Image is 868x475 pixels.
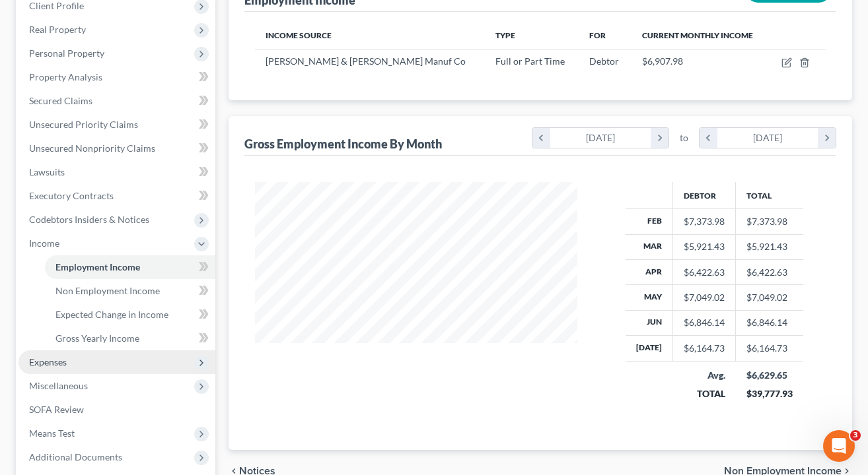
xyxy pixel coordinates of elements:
span: Secured Claims [29,95,92,106]
i: chevron_right [818,128,836,148]
a: Lawsuits [18,160,215,184]
div: $6,164.73 [684,342,725,355]
div: [DATE] [550,128,651,148]
td: $6,846.14 [736,310,803,335]
div: $39,777.93 [746,387,793,400]
a: Secured Claims [18,89,215,113]
span: Employment Income [55,261,140,272]
span: $6,907.98 [642,55,683,67]
span: Debtor [589,55,619,67]
a: Gross Yearly Income [45,327,215,350]
span: Type [495,30,515,40]
span: Personal Property [29,47,104,59]
th: Debtor [673,182,736,208]
th: Total [736,182,803,208]
a: Unsecured Nonpriority Claims [18,137,215,160]
span: Expenses [29,356,67,367]
th: Jun [626,310,673,335]
div: $5,921.43 [684,240,725,253]
span: Executory Contracts [29,190,114,201]
span: Gross Yearly Income [55,332,139,344]
th: [DATE] [626,336,673,361]
span: Property Analysis [29,71,102,82]
i: chevron_right [651,128,669,148]
a: Non Employment Income [45,279,215,303]
iframe: Intercom live chat [823,430,855,462]
div: TOTAL [684,387,725,400]
span: Non Employment Income [55,285,160,296]
span: Income [29,237,59,249]
div: $6,846.14 [684,316,725,329]
div: $6,422.63 [684,266,725,279]
div: Avg. [684,369,725,382]
div: [DATE] [717,128,818,148]
a: SOFA Review [18,398,215,422]
span: to [680,131,688,144]
td: $7,373.98 [736,209,803,234]
div: Gross Employment Income By Month [244,136,442,152]
span: SOFA Review [29,404,84,415]
a: Property Analysis [18,65,215,89]
div: $6,629.65 [746,369,793,382]
span: Codebtors Insiders & Notices [29,214,149,225]
a: Expected Change in Income [45,303,215,327]
span: Unsecured Priority Claims [29,119,138,130]
th: May [626,285,673,310]
span: [PERSON_NAME] & [PERSON_NAME] Manuf Co [266,55,466,67]
span: Additional Documents [29,451,122,462]
a: Unsecured Priority Claims [18,113,215,137]
td: $5,921.43 [736,234,803,259]
span: For [589,30,606,40]
span: Full or Part Time [495,55,565,67]
th: Apr [626,259,673,284]
td: $6,164.73 [736,336,803,361]
span: Means Test [29,427,75,439]
div: $7,373.98 [684,215,725,228]
td: $7,049.02 [736,285,803,310]
th: Mar [626,234,673,259]
span: Current Monthly Income [642,30,753,40]
span: Expected Change in Income [55,309,168,320]
a: Executory Contracts [18,184,215,208]
span: 3 [850,430,861,441]
div: $7,049.02 [684,291,725,304]
span: Lawsuits [29,166,65,177]
span: Unsecured Nonpriority Claims [29,142,155,154]
span: Income Source [266,30,332,40]
a: Employment Income [45,255,215,279]
span: Real Property [29,24,86,35]
i: chevron_left [700,128,717,148]
td: $6,422.63 [736,259,803,284]
th: Feb [626,209,673,234]
span: Miscellaneous [29,380,88,391]
i: chevron_left [532,128,550,148]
